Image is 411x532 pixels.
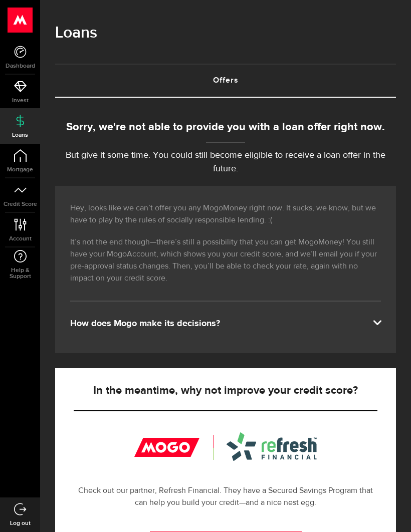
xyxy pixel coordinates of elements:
[55,20,396,46] h1: Loans
[55,149,396,176] p: But give it some time. You could still become eligible to receive a loan offer in the future.
[74,385,377,397] h5: In the meantime, why not improve your credit score?
[55,65,396,97] a: Offers
[70,236,381,285] p: It’s not the end though—there’s still a possibility that you can get MogoMoney! You still have yo...
[74,485,377,509] p: Check out our partner, Refresh Financial. They have a Secured Savings Program that can help you b...
[70,202,381,226] p: Hey, looks like we can’t offer you any MogoMoney right now. It sucks, we know, but we have to pla...
[55,64,396,98] ul: Tabs Navigation
[70,318,381,330] div: How does Mogo make its decisions?
[369,490,411,532] iframe: LiveChat chat widget
[55,119,396,136] div: Sorry, we're not able to provide you with a loan offer right now.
